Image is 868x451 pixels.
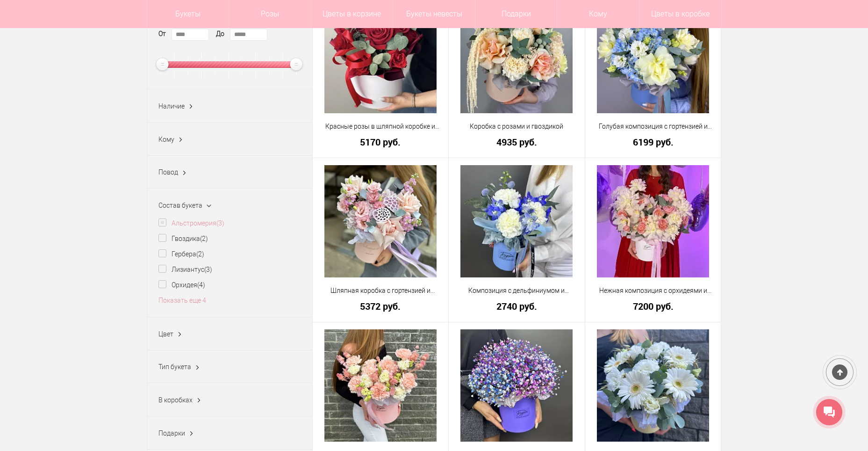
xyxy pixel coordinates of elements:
span: Наличие [158,102,185,110]
a: 5170 руб. [319,137,443,147]
img: Шляпная коробка с эустомой и герберой [597,329,709,442]
a: 2740 руб. [455,301,579,311]
a: 6199 руб. [591,137,715,147]
img: Композиция с дельфиниумом и гвоздикой [460,165,573,277]
a: 4935 руб. [455,137,579,147]
a: Коробка с розами и гвоздикой [455,122,579,131]
img: Шляпная коробка с гортензией и лотосом [324,165,437,277]
span: Подарки [158,429,185,437]
span: Повод [158,168,178,176]
label: Гвоздика [158,234,208,244]
label: Лизиантус [158,265,212,275]
label: Гербера [158,249,204,259]
label: От [158,29,166,39]
img: Нежная композиция с орхидеями и розами [597,165,709,277]
a: 7200 руб. [591,301,715,311]
a: Голубая композиция с гортензией и розами [591,122,715,131]
img: Красные розы в шляпной коробке и зелень [324,1,437,113]
img: Нежно розовая композиция с эустомой и гвоздикой [324,329,437,442]
label: До [216,29,224,39]
label: Альстромерия [158,218,224,228]
img: Композиция в шляпной коробке [460,329,573,442]
ins: (2) [200,235,208,242]
label: Орхидея [158,280,205,290]
ins: (4) [197,281,205,289]
ins: (2) [196,250,204,258]
ins: (3) [204,266,212,273]
a: 5372 руб. [319,301,443,311]
span: Состав букета [158,202,202,209]
a: Нежная композиция с орхидеями и розами [591,286,715,296]
a: Красные розы в шляпной коробке и зелень [319,122,443,131]
span: Кому [158,136,174,143]
img: Голубая композиция с гортензией и розами [597,1,709,113]
span: В коробках [158,396,193,404]
a: Показать еще 4 [158,297,206,304]
span: Тип букета [158,363,191,371]
img: Коробка с розами и гвоздикой [460,1,573,113]
span: Цвет [158,330,173,338]
a: Композиция с дельфиниумом и гвоздикой [455,286,579,296]
ins: (3) [216,219,224,227]
a: Шляпная коробка с гортензией и лотосом [319,286,443,296]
